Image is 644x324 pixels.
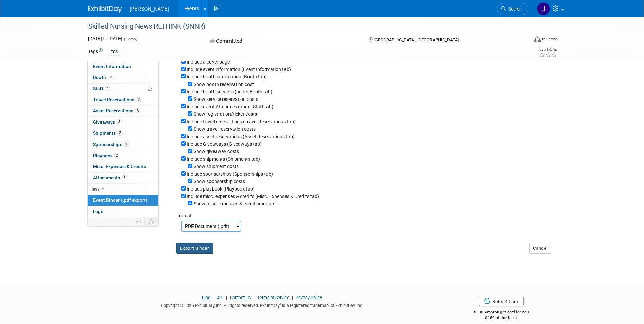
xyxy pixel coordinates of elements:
label: Include event information (Event Information tab) [187,67,291,72]
td: Tags [88,48,103,56]
span: Sponsorships [93,142,129,147]
div: Event Rating [539,48,557,51]
label: Show shipment costs [194,164,239,169]
div: Copyright © 2025 ExhibitDay, Inc. All rights reserved. ExhibitDay is a registered trademark of Ex... [88,301,437,309]
a: Privacy Policy [296,295,322,300]
label: Include sponsorships (Sponsorships tab) [187,171,273,177]
span: 8 [135,108,140,113]
span: Potential Scheduling Conflict -- at least one attendee is tagged in another overlapping event. [148,86,153,92]
label: Include asset reservations (Asset Reservations tab) [187,134,295,139]
img: ExhibitDay [88,6,122,13]
button: Cancel [529,243,551,254]
span: 4 [105,86,110,91]
span: Event Information [93,64,131,69]
sup: ® [280,302,282,306]
label: Include Giveaways (Giveaways tab) [187,141,262,147]
a: Search [497,3,528,15]
a: Staff4 [88,84,158,94]
img: Format-Inperson.png [534,36,541,42]
span: 2 [136,97,141,102]
a: Travel Reservations2 [88,94,158,105]
div: Committed [208,35,358,47]
label: Show booth reservation cost [194,82,254,87]
i: Booth reservation complete [109,75,112,79]
span: 2 [117,130,123,136]
a: Terms of Service [257,295,289,300]
label: Show giveaway costs [194,149,239,154]
span: Giveaways [93,119,122,125]
label: Include booth information (Booth tab) [187,74,267,79]
a: Event Binder (.pdf export) [88,195,158,206]
td: Personalize Event Tab Strip [133,217,145,226]
a: Event Information [88,61,158,72]
label: Include event Attendees (under Staff tab) [187,104,273,109]
span: Misc. Expenses & Credits [93,164,146,169]
button: Export Binder [176,243,213,254]
label: Include misc. expenses & credits (Misc. Expenses & Credits tab) [187,194,319,199]
span: | [252,295,256,300]
label: Include booth services (under Booth tab) [187,89,272,94]
span: Travel Reservations [93,97,141,102]
span: to [102,36,108,41]
a: Shipments2 [88,128,158,139]
label: Include a cover page [187,59,230,65]
a: Contact Us [230,295,251,300]
span: 3 [117,119,122,124]
span: Booth [93,75,114,80]
a: Refer & Earn [479,296,524,306]
span: less [92,186,100,192]
span: | [290,295,295,300]
label: Show travel reservation costs [194,126,256,132]
label: Show sponsorship costs [194,179,245,184]
a: less [88,184,158,195]
td: Toggle Event Tabs [144,217,158,226]
div: $150 off for them. [447,315,556,321]
a: Sponsorships1 [88,139,158,150]
img: Jaime Butler [537,2,550,15]
span: | [211,295,216,300]
a: Giveaways3 [88,117,158,128]
span: 1 [124,142,129,147]
span: 5 [122,175,127,180]
label: Include playbook (Playbook tab) [187,186,255,192]
div: Skilled Nursing News RETHINK (SNNR) [86,20,518,33]
div: Format [176,207,551,219]
label: Show registration/ticket costs [194,111,257,117]
span: Shipments [93,130,123,136]
div: Event Format [488,35,558,46]
label: Show misc. expenses & credit amounts [194,201,275,206]
a: Booth [88,72,158,83]
span: (3 days) [123,37,137,41]
span: Logs [93,209,103,214]
span: [GEOGRAPHIC_DATA], [GEOGRAPHIC_DATA] [374,37,459,42]
a: API [217,295,223,300]
label: Include travel reservations (Travel Reservations tab) [187,119,296,124]
a: Blog [202,295,210,300]
a: Misc. Expenses & Credits [88,161,158,172]
a: Playbook2 [88,150,158,161]
span: Playbook [93,153,119,158]
div: TCS [109,49,120,56]
a: Asset Reservations8 [88,106,158,116]
a: Attachments5 [88,173,158,183]
span: 2 [114,153,119,158]
a: Logs [88,206,158,217]
div: In-Person [542,37,558,42]
span: Search [506,6,522,12]
span: Asset Reservations [93,108,140,113]
label: Include shipments (Shipments tab) [187,156,260,162]
label: Show service reservation costs [194,96,258,102]
span: [PERSON_NAME] [130,6,169,12]
span: [DATE] [DATE] [88,36,122,41]
span: Attachments [93,175,127,180]
span: Staff [93,86,110,91]
div: $500 Amazon gift card for you, [447,305,556,321]
span: Event Binder (.pdf export) [93,197,147,203]
span: | [224,295,229,300]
